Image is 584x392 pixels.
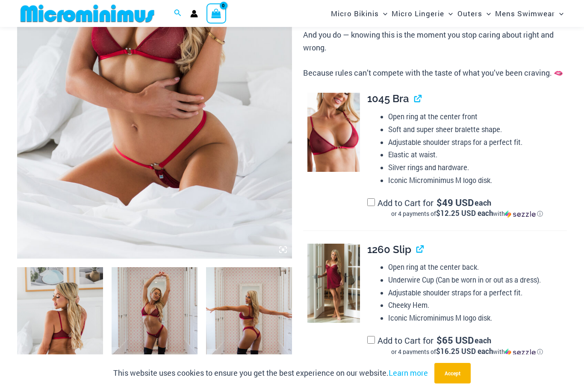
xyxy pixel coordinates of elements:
[367,336,375,344] input: Add to Cart for$65 USD eachor 4 payments of$16.25 USD eachwithSezzle Click to learn more about Se...
[307,244,360,323] img: Guilty Pleasures Red 1260 Slip
[388,261,567,274] li: Open ring at the center back.
[388,286,567,299] li: Adjustable shoulder straps for a perfect fit.
[388,299,567,312] li: Cheeky Hem.
[436,346,493,356] span: $16.25 USD each
[388,123,567,136] li: Soft and super sheer bralette shape.
[367,92,409,105] span: 1045 Bra
[367,197,567,218] label: Add to Cart for
[437,336,474,345] span: 65 USD
[367,348,567,356] div: or 4 payments of with
[388,110,567,123] li: Open ring at the center front
[379,3,387,24] span: Menu Toggle
[331,3,379,24] span: Micro Bikinis
[505,348,536,356] img: Sezzle
[327,1,567,26] nav: Site Navigation
[475,336,491,345] span: each
[367,198,375,206] input: Add to Cart for$49 USD eachor 4 payments of$12.25 USD eachwithSezzle Click to learn more about Se...
[367,335,567,356] label: Add to Cart for
[113,367,428,380] p: This website uses cookies to ensure you get the best experience on our website.
[457,3,482,24] span: Outers
[174,8,182,19] a: Search icon link
[388,174,567,187] li: Iconic Microminimus M logo disk.
[388,148,567,161] li: Elastic at waist.
[388,161,567,174] li: Silver rings and hardware.
[495,3,555,24] span: Mens Swimwear
[367,209,567,218] div: or 4 payments of$12.25 USD eachwithSezzle Click to learn more about Sezzle
[493,3,566,24] a: Mens SwimwearMenu ToggleMenu Toggle
[307,93,360,172] img: Guilty Pleasures Red 1045 Bra
[437,334,442,346] span: $
[475,198,491,207] span: each
[434,363,471,383] button: Accept
[367,348,567,356] div: or 4 payments of$16.25 USD eachwithSezzle Click to learn more about Sezzle
[436,208,493,218] span: $12.25 USD each
[444,3,453,24] span: Menu Toggle
[437,198,474,207] span: 49 USD
[389,368,428,378] a: Learn more
[190,10,198,18] a: Account icon link
[389,3,455,24] a: Micro LingerieMenu ToggleMenu Toggle
[388,274,567,286] li: Underwire Cup (Can be worn in or out as a dress).
[367,209,567,218] div: or 4 payments of with
[388,312,567,324] li: Iconic Microminimus M logo disk.
[455,3,493,24] a: OutersMenu ToggleMenu Toggle
[388,136,567,149] li: Adjustable shoulder straps for a perfect fit.
[437,196,442,209] span: $
[505,210,536,218] img: Sezzle
[482,3,491,24] span: Menu Toggle
[206,3,226,23] a: View Shopping Cart, empty
[392,3,444,24] span: Micro Lingerie
[17,4,158,23] img: MM SHOP LOGO FLAT
[555,3,563,24] span: Menu Toggle
[367,243,411,256] span: 1260 Slip
[329,3,389,24] a: Micro BikinisMenu ToggleMenu Toggle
